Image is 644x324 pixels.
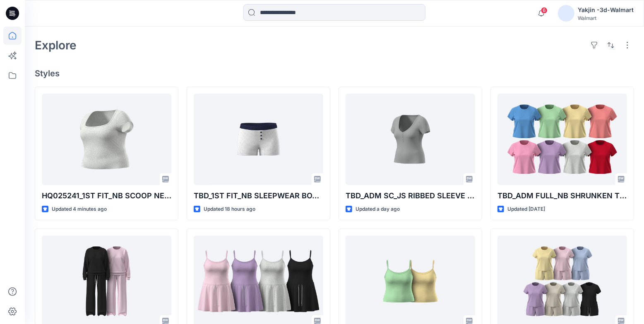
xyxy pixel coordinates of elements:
p: Updated a day ago [356,205,400,214]
p: Updated 4 minutes ago [52,205,107,214]
img: avatar [558,5,574,22]
a: TBD_ADM FULL_NB SHRUNKEN TEE [497,94,627,185]
h4: Styles [35,68,634,78]
p: TBD_ADM SC_JS RIBBED SLEEVE HENLEY TOP [346,190,475,202]
span: 6 [541,7,548,14]
a: HQ025241_1ST FIT_NB SCOOP NECK TEE PLUS [42,94,171,185]
div: Walmart [578,15,634,21]
p: Updated [DATE] [507,205,545,214]
h2: Explore [35,39,77,52]
p: TBD_1ST FIT_NB SLEEPWEAR BOXER [194,190,323,202]
p: TBD_ADM FULL_NB SHRUNKEN TEE [497,190,627,202]
a: TBD_1ST FIT_NB SLEEPWEAR BOXER [194,94,323,185]
p: Updated 18 hours ago [204,205,255,214]
p: HQ025241_1ST FIT_NB SCOOP NECK TEE PLUS [42,190,171,202]
a: TBD_ADM SC_JS RIBBED SLEEVE HENLEY TOP [346,94,475,185]
div: Yakjin -3d-Walmart [578,5,634,15]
